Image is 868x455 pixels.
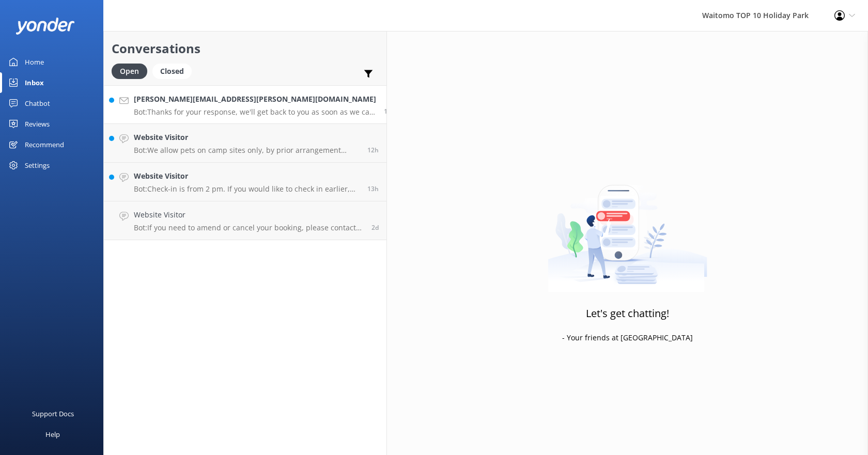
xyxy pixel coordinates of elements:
[32,403,74,424] div: Support Docs
[134,93,376,105] h4: [PERSON_NAME][EMAIL_ADDRESS][PERSON_NAME][DOMAIN_NAME]
[104,124,386,163] a: Website VisitorBot:We allow pets on camp sites only, by prior arrangement outside of peak season ...
[16,18,75,35] img: yonder-white-logo.png
[134,170,360,182] h4: Website Visitor
[134,209,364,221] h4: Website Visitor
[112,39,379,58] h2: Conversations
[104,163,386,201] a: Website VisitorBot:Check-in is from 2 pm. If you would like to check in earlier, please call our ...
[152,64,192,79] div: Closed
[562,332,693,343] p: - Your friends at [GEOGRAPHIC_DATA]
[548,163,707,292] img: artwork of a man stealing a conversation from at giant smartphone
[112,65,152,76] a: Open
[104,85,386,124] a: [PERSON_NAME][EMAIL_ADDRESS][PERSON_NAME][DOMAIN_NAME]Bot:Thanks for your response, we'll get bac...
[45,424,60,445] div: Help
[134,146,360,155] p: Bot: We allow pets on camp sites only, by prior arrangement outside of peak season with a charge ...
[367,184,379,193] span: Sep 24 2025 07:54pm (UTC +12:00) Pacific/Auckland
[586,305,669,322] h3: Let's get chatting!
[134,132,360,143] h4: Website Visitor
[25,72,44,93] div: Inbox
[152,65,197,76] a: Closed
[134,184,360,194] p: Bot: Check-in is from 2 pm. If you would like to check in earlier, please call our team at [PHONE...
[134,107,376,117] p: Bot: Thanks for your response, we'll get back to you as soon as we can during opening hours.
[384,107,395,116] span: Sep 24 2025 09:15pm (UTC +12:00) Pacific/Auckland
[25,52,44,72] div: Home
[25,134,64,155] div: Recommend
[134,223,364,232] p: Bot: If you need to amend or cancel your booking, please contact [EMAIL_ADDRESS][DOMAIN_NAME].
[104,201,386,240] a: Website VisitorBot:If you need to amend or cancel your booking, please contact [EMAIL_ADDRESS][DO...
[25,93,50,114] div: Chatbot
[371,223,379,232] span: Sep 22 2025 10:28pm (UTC +12:00) Pacific/Auckland
[25,155,50,176] div: Settings
[112,64,147,79] div: Open
[367,146,379,154] span: Sep 24 2025 08:55pm (UTC +12:00) Pacific/Auckland
[25,114,50,134] div: Reviews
